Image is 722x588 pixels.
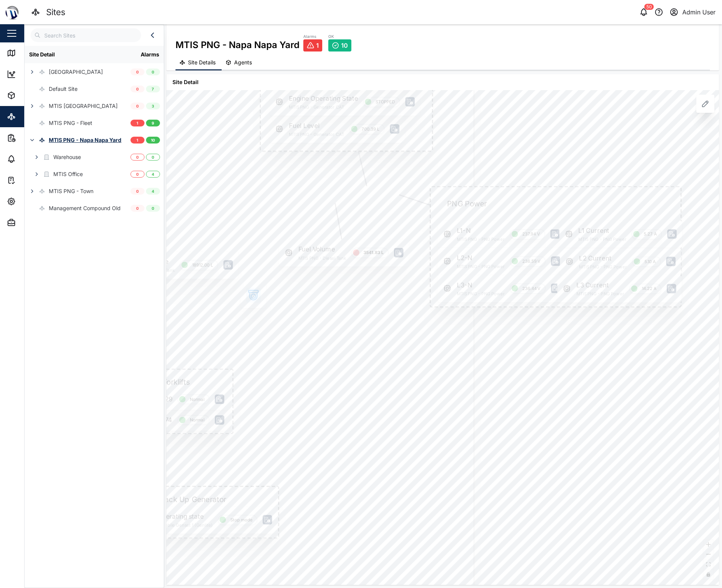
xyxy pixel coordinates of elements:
[190,417,205,423] div: Normal
[49,68,103,76] div: [GEOGRAPHIC_DATA]
[53,170,83,178] div: MTIS Office
[328,34,351,40] div: OK
[20,176,40,184] div: Tasks
[188,60,216,65] span: Site Details
[49,204,121,212] div: Management Compound Old
[141,50,159,59] div: Alarms
[703,569,713,579] button: toggle interactivity
[49,119,92,127] div: MTIS PNG - Fleet
[152,171,154,177] span: 4
[20,70,54,78] div: Dashboard
[136,69,139,75] span: 0
[703,560,713,569] button: fit view
[669,7,716,17] button: Admin User
[152,188,154,194] span: 4
[703,550,713,560] button: zoom out
[49,102,118,110] div: MTIS [GEOGRAPHIC_DATA]
[190,396,205,402] div: Normal
[303,34,322,40] div: Alarms
[20,197,47,206] div: Settings
[136,103,139,109] span: 0
[152,86,154,92] span: 7
[49,187,93,195] div: MTIS PNG - Town
[137,415,172,425] div: MTIS00374
[123,493,231,508] textarea: Workshop Back Up Generator
[137,395,172,404] div: MTIS00329
[49,136,121,144] div: MTIS PNG - Napa Napa Yard
[136,205,139,211] span: 0
[152,120,154,126] span: 9
[136,154,139,160] span: 0
[20,155,43,163] div: Alarms
[136,171,139,177] span: 0
[703,540,713,579] div: React Flow controls
[644,4,654,10] div: 50
[152,103,154,109] span: 3
[4,4,20,20] img: Main Logo
[166,74,719,90] div: Site Detail
[136,86,139,92] span: 0
[152,69,154,75] span: 0
[136,188,139,194] span: 0
[447,198,543,221] textarea: PNG Power
[234,60,252,65] span: Agents
[31,28,141,42] input: Search Sites
[20,49,37,57] div: Map
[341,42,348,49] span: 10
[53,153,81,161] div: Warehouse
[152,154,154,160] span: 0
[20,91,43,100] div: Assets
[137,137,138,143] span: 1
[137,120,138,126] span: 1
[46,6,65,19] div: Sites
[175,33,300,52] div: MTIS PNG - Napa Napa Yard
[316,42,319,49] span: 1
[49,85,78,93] div: Default Site
[20,134,45,142] div: Reports
[20,112,38,121] div: Sites
[29,50,132,59] div: Site Detail
[20,218,42,227] div: Admin
[152,205,154,211] span: 0
[703,540,713,550] button: zoom in
[682,8,716,17] div: Admin User
[126,376,222,399] textarea: Workshop Forklifts
[303,39,322,51] a: 1
[151,137,155,143] span: 10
